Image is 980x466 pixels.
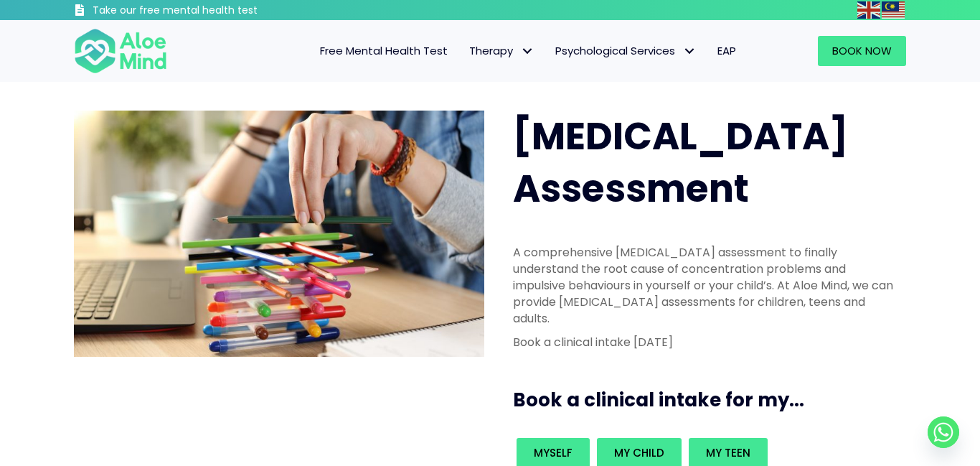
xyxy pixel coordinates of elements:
a: TherapyTherapy: submenu [458,36,545,66]
img: ADHD photo [74,111,484,357]
h3: Take our free mental health test [93,4,334,18]
h3: Book a clinical intake for my... [513,387,912,413]
a: EAP [707,36,747,66]
span: Book Now [832,43,892,58]
img: ms [882,1,905,19]
span: Therapy: submenu [517,41,537,62]
a: Book Now [818,36,906,66]
nav: Menu [186,36,747,66]
span: Free Mental Health Test [320,43,448,58]
a: Take our free mental health test [74,4,334,20]
span: Myself [534,445,573,460]
span: EAP [717,43,736,58]
a: Free Mental Health Test [309,36,458,66]
span: Therapy [469,43,534,58]
p: A comprehensive [MEDICAL_DATA] assessment to finally understand the root cause of concentration p... [513,244,897,327]
img: en [857,1,880,19]
a: Whatsapp [928,416,959,448]
span: [MEDICAL_DATA] Assessment [513,110,848,215]
span: My teen [706,445,750,460]
img: Aloe mind Logo [74,27,167,75]
span: Psychological Services: submenu [679,41,699,62]
p: Book a clinical intake [DATE] [513,334,897,350]
span: Psychological Services [555,43,696,58]
span: My child [614,445,664,460]
a: Psychological ServicesPsychological Services: submenu [545,36,707,66]
a: Malay [882,1,906,18]
a: English [857,1,882,18]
